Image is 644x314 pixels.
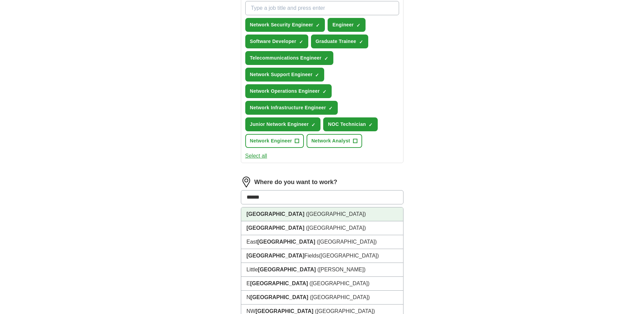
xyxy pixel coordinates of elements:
[306,211,366,217] span: ([GEOGRAPHIC_DATA])
[324,56,328,61] span: ✓
[319,253,379,259] span: ([GEOGRAPHIC_DATA])
[245,101,338,115] button: Network Infrastructure Engineer✓
[315,72,319,78] span: ✓
[307,134,362,148] button: Network Analyst
[247,211,305,217] strong: [GEOGRAPHIC_DATA]
[299,39,303,45] span: ✓
[245,51,333,65] button: Telecommunications Engineer✓
[369,122,373,128] span: ✓
[245,35,308,48] button: Software Developer✓
[311,122,315,128] span: ✓
[316,38,356,45] span: Graduate Trainee
[316,23,320,28] span: ✓
[250,294,308,300] strong: [GEOGRAPHIC_DATA]
[241,249,403,263] li: Fields
[241,263,403,277] li: Little
[317,239,377,245] span: ([GEOGRAPHIC_DATA])
[317,267,366,272] span: ([PERSON_NAME])
[315,308,375,314] span: ([GEOGRAPHIC_DATA])
[241,277,403,291] li: E
[250,88,320,95] span: Network Operations Engineer
[310,281,370,286] span: ([GEOGRAPHIC_DATA])
[245,18,325,32] button: Network Security Engineer✓
[311,137,350,144] span: Network Analyst
[311,35,368,48] button: Graduate Trainee✓
[250,121,309,128] span: Junior Network Engineer
[323,89,327,94] span: ✓
[245,117,321,131] button: Junior Network Engineer✓
[250,54,321,62] span: Telecommunications Engineer
[254,178,337,187] label: Where do you want to work?
[247,225,305,231] strong: [GEOGRAPHIC_DATA]
[241,291,403,305] li: N
[255,308,313,314] strong: [GEOGRAPHIC_DATA]
[250,21,313,28] span: Network Security Engineer
[323,117,378,131] button: NOC Technician✓
[359,39,363,45] span: ✓
[241,235,403,249] li: East
[241,177,252,187] img: location.png
[245,68,325,82] button: Network Support Engineer✓
[257,239,315,245] strong: [GEOGRAPHIC_DATA]
[310,294,370,300] span: ([GEOGRAPHIC_DATA])
[245,84,332,98] button: Network Operations Engineer✓
[250,71,313,78] span: Network Support Engineer
[247,253,305,259] strong: [GEOGRAPHIC_DATA]
[328,121,366,128] span: NOC Technician
[250,281,308,286] strong: [GEOGRAPHIC_DATA]
[250,137,292,144] span: Network Engineer
[332,21,354,28] span: Engineer
[356,23,360,28] span: ✓
[245,152,267,160] button: Select all
[328,18,366,32] button: Engineer✓
[258,267,316,272] strong: [GEOGRAPHIC_DATA]
[245,1,399,15] input: Type a job title and press enter
[250,38,296,45] span: Software Developer
[329,106,333,111] span: ✓
[306,225,366,231] span: ([GEOGRAPHIC_DATA])
[245,134,304,148] button: Network Engineer
[250,104,326,111] span: Network Infrastructure Engineer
